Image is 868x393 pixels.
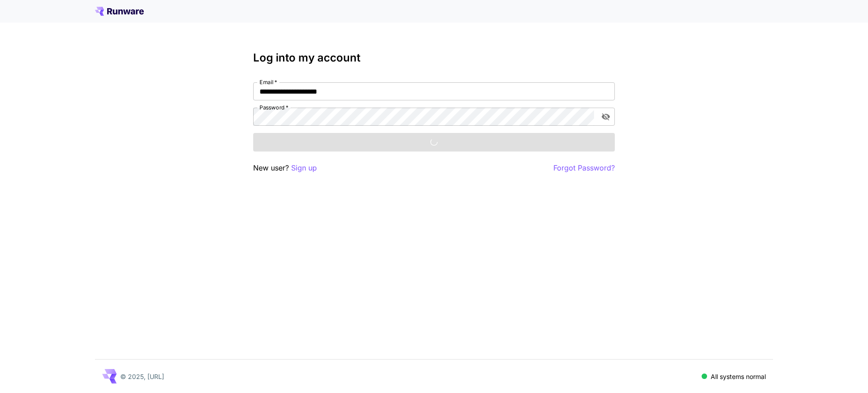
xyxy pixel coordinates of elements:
button: toggle password visibility [598,109,614,125]
label: Email [259,78,277,86]
label: Password [259,104,288,111]
p: © 2025, [URL] [120,372,164,381]
p: All systems normal [711,372,766,381]
button: Forgot Password? [553,162,615,174]
h3: Log into my account [253,52,615,64]
button: Sign up [291,162,317,174]
p: New user? [253,162,317,174]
